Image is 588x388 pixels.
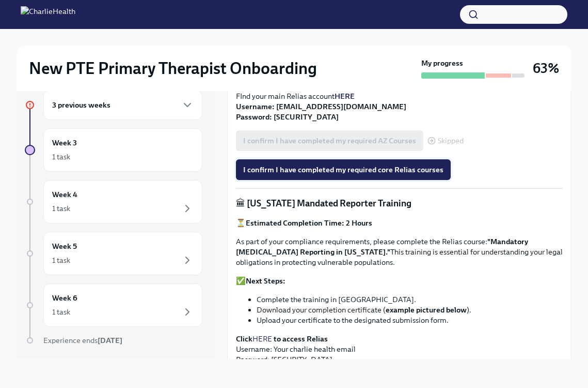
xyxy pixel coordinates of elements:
a: HERE [252,334,272,344]
strong: My progress [421,58,463,68]
p: ⏳ [236,218,563,228]
li: Complete the training in [GEOGRAPHIC_DATA]. [257,294,563,305]
span: Skipped [438,137,464,145]
li: Upload your certificate to the designated submission form. [257,315,563,325]
p: Username: Your charlie health email Password: [SECURITY_DATA] [236,334,563,365]
h6: 3 previous weeks [52,99,110,111]
span: Experience ends [43,336,122,345]
strong: Estimated Completion Time: 2 Hours [246,218,372,228]
li: Download your completion certificate ( ). [257,305,563,315]
a: Week 31 task [25,128,202,172]
p: FInd your main Relias account [236,91,563,122]
strong: Click [236,334,252,344]
div: 1 task [52,152,70,162]
strong: Username: [EMAIL_ADDRESS][DOMAIN_NAME] Password: [SECURITY_DATA] [236,102,406,122]
h2: New PTE Primary Therapist Onboarding [29,58,317,79]
p: 🏛 [US_STATE] Mandated Reporter Training [236,197,563,210]
strong: Next Steps: [246,276,285,286]
p: As part of your compliance requirements, please complete the Relias course: This training is esse... [236,236,563,267]
a: HERE [335,92,355,101]
strong: [DATE] [98,336,122,345]
span: I confirm I have completed my required core Relias courses [243,165,443,175]
h3: 63% [533,59,559,78]
div: 3 previous weeks [43,90,202,120]
img: CharlieHealth [21,6,75,23]
h6: Week 4 [52,189,77,200]
div: 1 task [52,203,70,214]
a: Week 61 task [25,283,202,327]
strong: example pictured below [386,305,467,315]
button: I confirm I have completed my required core Relias courses [236,159,451,180]
h6: Week 6 [52,292,77,304]
a: Week 51 task [25,232,202,275]
h6: Week 3 [52,137,77,148]
p: ✅ [236,276,563,286]
div: 1 task [52,307,70,317]
h6: Week 5 [52,241,77,252]
strong: to access Relias [274,334,328,344]
a: Week 41 task [25,180,202,223]
div: 1 task [52,255,70,265]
